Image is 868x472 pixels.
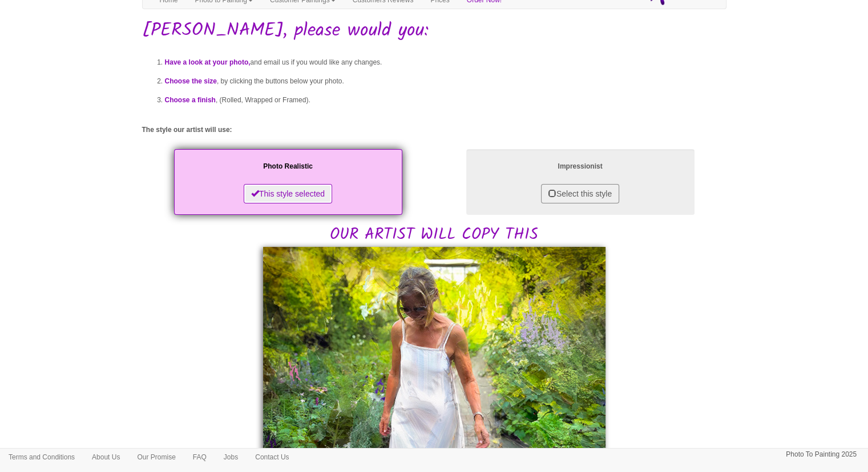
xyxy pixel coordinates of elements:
a: Contact Us [247,449,297,466]
a: About Us [83,449,128,466]
p: Photo To Painting 2025 [786,449,857,461]
button: Select this style [541,184,619,203]
button: This style selected [244,184,332,203]
a: Jobs [215,449,247,466]
p: Impressionist [478,161,683,173]
h1: [PERSON_NAME], please would you: [142,21,726,41]
li: , (Rolled, Wrapped or Framed). [165,91,726,110]
span: Have a look at your photo, [165,58,251,66]
span: Choose the size [165,77,217,85]
span: Choose a finish [165,96,216,104]
h2: OUR ARTIST WILL COPY THIS [142,146,726,244]
p: Photo Realistic [185,161,391,173]
a: Our Promise [128,449,184,466]
li: and email us if you would like any changes. [165,53,726,72]
a: FAQ [184,449,215,466]
li: , by clicking the buttons below your photo. [165,72,726,91]
label: The style our artist will use: [142,125,232,135]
